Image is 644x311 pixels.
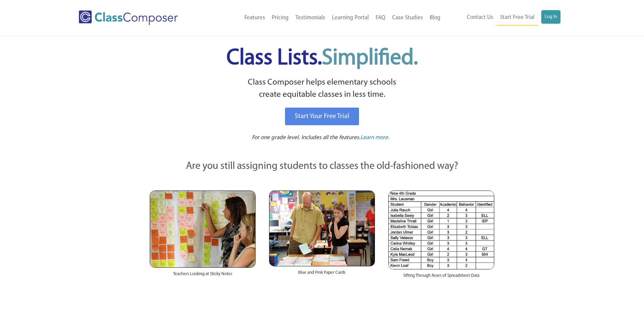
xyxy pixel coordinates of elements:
img: Blue and Pink Paper Cards [269,191,375,266]
a: Start Your Free Trial [285,108,359,125]
a: Log In [541,10,560,24]
span: Class Lists. [226,47,418,69]
a: Learning Portal [329,10,372,25]
a: Case Studies [389,10,426,25]
span: Start Your Free Trial [295,113,349,120]
p: Class Composer helps elementary schools create equitable classes in less time. [149,76,496,101]
nav: Header Menu [444,10,560,25]
a: Pricing [268,10,292,25]
a: Start Free Trial [497,10,538,25]
div: Blue and Pink Paper Cards [269,266,375,283]
img: Spreadsheets [388,191,494,269]
span: Simplified. [322,47,418,69]
a: FAQ [372,10,389,25]
a: Learn more. [360,134,389,142]
a: Testimonials [292,10,329,25]
div: Teachers Looking at Sticky Notes [150,268,256,284]
img: Teachers Looking at Sticky Notes [150,191,256,268]
img: Class Composer [79,10,178,25]
a: Blog [426,10,444,25]
p: Are you still assigning students to classes the old-fashioned way? [150,159,495,174]
div: Sifting Through Rows of Spreadsheet Data [388,269,494,286]
span: For one grade level. Includes all the features. [252,135,360,140]
a: Features [241,10,268,25]
nav: Header Menu [206,10,444,25]
a: Contact Us [463,10,497,25]
span: Learn more. [360,135,389,140]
